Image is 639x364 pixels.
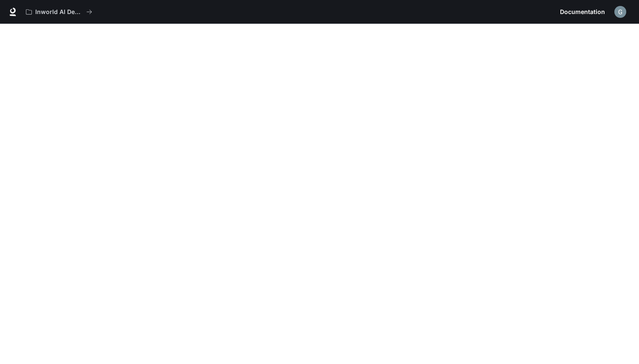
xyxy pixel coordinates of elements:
a: Documentation [557,3,608,20]
button: User avatar [612,3,629,20]
button: All workspaces [22,3,96,20]
img: User avatar [614,6,626,18]
span: Documentation [560,7,605,17]
p: Inworld AI Demos [35,8,83,16]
